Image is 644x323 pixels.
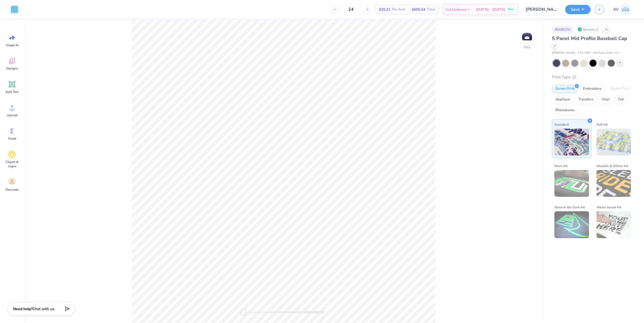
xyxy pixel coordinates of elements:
span: AV [613,6,619,13]
span: Puff Ink [597,122,608,127]
span: Minimum Order: 12 + [593,51,620,55]
span: [PERSON_NAME] [552,51,575,55]
div: Embroidery [580,85,605,93]
span: Total [427,7,435,12]
img: Back [522,31,532,42]
div: Digital Print [607,85,633,93]
span: 5 Panel Mid Profile Baseball Cap [552,35,627,42]
span: Decorate [6,187,19,192]
a: AV [611,4,633,15]
span: Add Text [6,90,19,94]
div: Revision 3 [576,26,601,33]
span: Free [508,8,513,11]
input: – – [341,5,361,14]
span: [DATE] - [DATE] [476,7,505,12]
span: Water based Ink [597,204,621,210]
button: Save [565,5,591,14]
span: Greek [8,136,16,141]
div: # 515017A [552,26,573,33]
span: $605.04 [412,7,425,12]
img: Puff Ink [597,129,631,155]
div: Print Type [552,74,633,80]
div: Screen Print [552,85,578,93]
span: Designs [6,66,18,71]
strong: Need help? [13,306,32,311]
span: # 31-069 [578,51,590,55]
input: Untitled Design [522,4,561,15]
img: Aargy Velasco [620,4,631,15]
img: Standard [554,129,589,155]
img: Neon Ink [554,170,589,197]
div: Accessibility label [241,310,246,315]
span: $25.21 [379,7,390,12]
div: Applique [552,96,573,104]
span: Standard [554,122,569,127]
span: Est. Delivery [446,7,466,12]
img: Water based Ink [597,211,631,238]
span: Glow in the Dark Ink [554,204,585,210]
span: Image AI [6,43,19,47]
div: Vinyl [598,96,613,104]
div: Rhinestones [552,106,578,114]
div: Foil [615,96,627,104]
img: Metallic & Glitter Ink [597,170,631,197]
div: Back [524,45,530,49]
span: Neon Ink [554,163,568,169]
span: Chat with us. [32,306,55,311]
span: Clipart & logos [3,160,21,168]
span: Metallic & Glitter Ink [597,163,628,169]
span: Per Item [392,7,405,12]
img: Glow in the Dark Ink [554,211,589,238]
div: Transfers [575,96,597,104]
span: Upload [7,113,17,117]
